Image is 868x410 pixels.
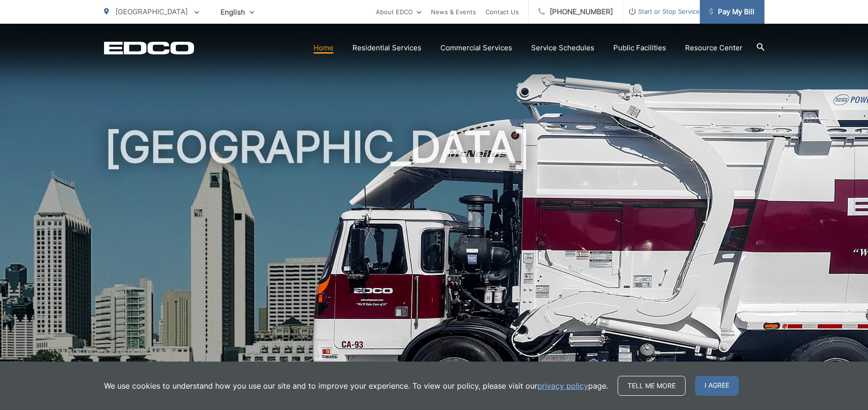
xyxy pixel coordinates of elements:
span: English [213,4,261,20]
a: Commercial Services [440,42,512,54]
span: [GEOGRAPHIC_DATA] [115,7,188,16]
p: We use cookies to understand how you use our site and to improve your experience. To view our pol... [104,380,608,391]
a: Resource Center [685,42,743,54]
a: Tell me more [618,376,686,396]
a: EDCD logo. Return to the homepage. [104,41,194,55]
a: Residential Services [353,42,421,54]
a: Home [314,42,334,54]
a: privacy policy [537,380,588,391]
a: Public Facilities [613,42,666,54]
a: Service Schedules [531,42,594,54]
span: Pay My Bill [709,6,754,18]
a: News & Events [431,6,476,18]
a: Contact Us [486,6,519,18]
a: About EDCO [376,6,421,18]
